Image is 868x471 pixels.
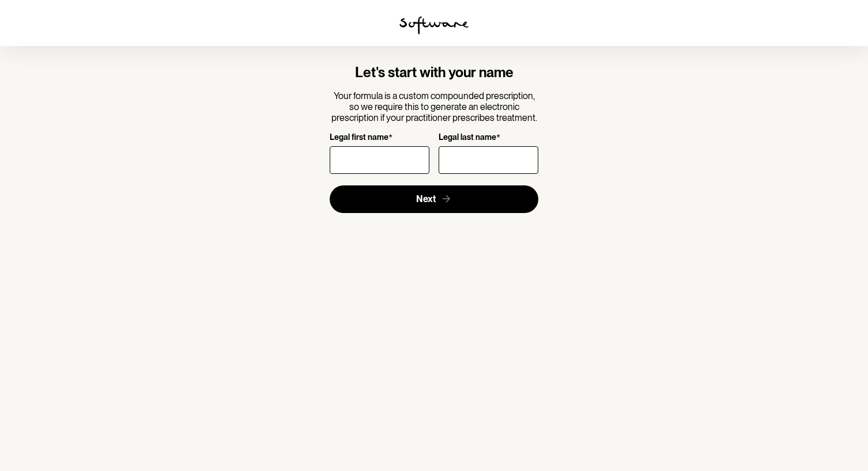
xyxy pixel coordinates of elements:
button: Next [330,185,539,213]
p: Legal last name [439,132,496,143]
h4: Let's start with your name [330,64,539,81]
p: Your formula is a custom compounded prescription, so we require this to generate an electronic pr... [330,90,539,124]
img: software logo [399,16,469,35]
p: Legal first name [330,132,388,143]
span: Next [416,193,436,204]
